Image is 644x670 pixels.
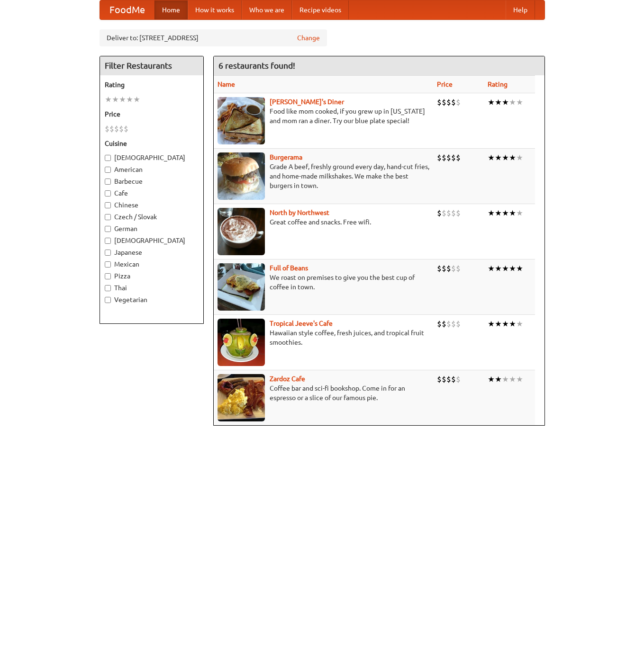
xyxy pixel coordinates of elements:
[105,202,111,208] input: Chinese
[456,374,461,384] li: $
[105,273,111,279] input: Pizza
[446,374,451,384] li: $
[105,271,199,281] label: Pizza
[270,98,344,106] a: [PERSON_NAME]'s Diner
[446,319,451,329] li: $
[105,165,199,174] label: American
[495,374,502,384] li: ★
[442,263,446,274] li: $
[270,375,305,383] a: Zardoz Cafe
[105,200,199,210] label: Chinese
[105,297,111,303] input: Vegetarian
[502,374,509,384] li: ★
[105,238,111,244] input: [DEMOGRAPHIC_DATA]
[456,152,461,163] li: $
[105,236,199,245] label: [DEMOGRAPHIC_DATA]
[270,209,329,216] b: North by Northwest
[270,153,302,161] b: Burgerama
[105,177,199,186] label: Barbecue
[218,80,235,88] a: Name
[456,319,461,329] li: $
[502,319,509,329] li: ★
[516,97,523,107] li: ★
[446,208,451,218] li: $
[488,208,495,218] li: ★
[242,0,292,19] a: Who we are
[509,319,516,329] li: ★
[509,208,516,218] li: ★
[495,319,502,329] li: ★
[442,208,446,218] li: $
[451,152,456,163] li: $
[456,97,461,107] li: $
[105,80,199,89] h5: Rating
[218,263,265,311] img: beans.jpg
[437,374,442,384] li: $
[442,97,446,107] li: $
[495,263,502,274] li: ★
[495,97,502,107] li: ★
[119,124,124,134] li: $
[126,94,133,105] li: ★
[446,97,451,107] li: $
[100,56,203,75] h4: Filter Restaurants
[451,208,456,218] li: $
[105,261,111,268] input: Mexican
[516,152,523,163] li: ★
[105,139,199,148] h5: Cuisine
[105,224,199,233] label: German
[451,97,456,107] li: $
[105,214,111,220] input: Czech / Slovak
[502,263,509,274] li: ★
[105,226,111,232] input: German
[509,97,516,107] li: ★
[495,208,502,218] li: ★
[105,153,199,162] label: [DEMOGRAPHIC_DATA]
[105,179,111,185] input: Barbecue
[112,94,119,105] li: ★
[437,97,442,107] li: $
[516,208,523,218] li: ★
[502,97,509,107] li: ★
[442,152,446,163] li: $
[488,80,508,88] a: Rating
[105,167,111,173] input: American
[218,319,265,366] img: jeeves.jpg
[105,109,199,119] h5: Price
[218,162,429,190] p: Grade A beef, freshly ground every day, hand-cut fries, and home-made milkshakes. We make the bes...
[437,80,453,88] a: Price
[516,319,523,329] li: ★
[297,33,320,43] a: Change
[105,283,199,293] label: Thai
[488,263,495,274] li: ★
[509,374,516,384] li: ★
[516,263,523,274] li: ★
[218,374,265,421] img: zardoz.jpg
[442,374,446,384] li: $
[109,124,114,134] li: $
[516,374,523,384] li: ★
[437,319,442,329] li: $
[446,263,451,274] li: $
[105,295,199,304] label: Vegetarian
[488,152,495,163] li: ★
[451,319,456,329] li: $
[270,320,333,327] a: Tropical Jeeve's Cafe
[124,124,128,134] li: $
[270,264,308,272] a: Full of Beans
[218,152,265,200] img: burgerama.jpg
[456,263,461,274] li: $
[188,0,242,19] a: How it works
[446,152,451,163] li: $
[105,124,109,134] li: $
[105,212,199,222] label: Czech / Slovak
[100,0,154,19] a: FoodMe
[502,152,509,163] li: ★
[218,328,429,347] p: Hawaiian style coffee, fresh juices, and tropical fruit smoothies.
[119,94,126,105] li: ★
[114,124,119,134] li: $
[105,190,111,197] input: Cafe
[218,97,265,144] img: sallys.jpg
